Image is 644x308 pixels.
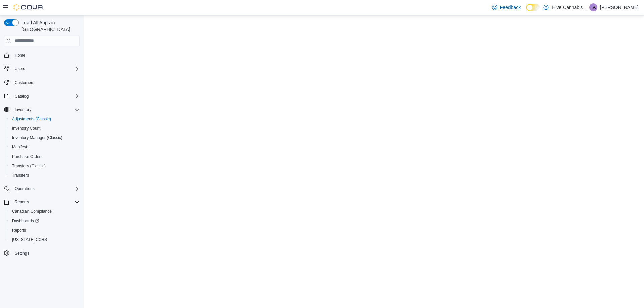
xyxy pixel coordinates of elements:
[1,50,83,60] button: Home
[9,171,80,179] span: Transfers
[12,173,29,178] span: Transfers
[7,124,83,133] button: Inventory Count
[15,94,29,99] span: Catalog
[1,91,83,101] button: Catalog
[7,152,83,161] button: Purchase Orders
[7,235,83,244] button: [US_STATE] CCRS
[12,237,47,242] span: [US_STATE] CCRS
[9,207,54,215] a: Canadian Compliance
[12,106,34,114] button: Inventory
[9,115,80,123] span: Adjustments (Classic)
[1,248,83,258] button: Settings
[9,236,80,244] span: Washington CCRS
[9,143,80,151] span: Manifests
[585,3,587,11] p: |
[9,115,54,123] a: Adjustments (Classic)
[12,198,32,206] button: Reports
[9,217,42,225] a: Dashboards
[15,66,25,71] span: Users
[15,80,34,85] span: Customers
[7,171,83,180] button: Transfers
[12,116,51,122] span: Adjustments (Classic)
[9,134,80,142] span: Inventory Manager (Classic)
[552,3,583,11] p: Hive Cannabis
[12,79,37,87] a: Customers
[12,185,37,193] button: Operations
[12,65,80,73] span: Users
[1,197,83,207] button: Reports
[526,11,526,11] span: Dark Mode
[1,64,83,73] button: Users
[9,134,65,142] a: Inventory Manager (Classic)
[9,152,80,161] span: Purchase Orders
[589,3,597,11] div: Toby Atkinson
[7,216,83,226] a: Dashboards
[9,124,80,132] span: Inventory Count
[12,65,28,73] button: Users
[500,4,521,11] span: Feedback
[9,226,80,234] span: Reports
[9,207,80,215] span: Canadian Compliance
[7,226,83,235] button: Reports
[489,1,523,14] a: Feedback
[12,209,52,214] span: Canadian Compliance
[19,19,80,33] span: Load All Apps in [GEOGRAPHIC_DATA]
[7,161,83,171] button: Transfers (Classic)
[600,3,639,11] p: [PERSON_NAME]
[591,3,596,11] span: TA
[13,4,44,11] img: Cova
[12,154,43,159] span: Purchase Orders
[12,185,80,193] span: Operations
[15,199,29,205] span: Reports
[9,124,43,132] a: Inventory Count
[9,162,48,170] a: Transfers (Classic)
[9,162,80,170] span: Transfers (Classic)
[12,135,62,140] span: Inventory Manager (Classic)
[9,226,29,234] a: Reports
[12,144,29,150] span: Manifests
[9,171,32,179] a: Transfers
[12,218,39,224] span: Dashboards
[12,92,31,100] button: Catalog
[1,184,83,193] button: Operations
[7,133,83,142] button: Inventory Manager (Classic)
[1,105,83,114] button: Inventory
[12,106,80,114] span: Inventory
[15,53,25,58] span: Home
[12,92,80,100] span: Catalog
[526,4,540,11] input: Dark Mode
[15,107,31,112] span: Inventory
[9,236,50,244] a: [US_STATE] CCRS
[7,142,83,152] button: Manifests
[12,78,80,86] span: Customers
[15,186,35,191] span: Operations
[12,163,46,169] span: Transfers (Classic)
[12,51,28,59] a: Home
[12,126,41,131] span: Inventory Count
[7,114,83,124] button: Adjustments (Classic)
[12,198,80,206] span: Reports
[12,51,80,59] span: Home
[9,152,45,161] a: Purchase Orders
[12,228,26,233] span: Reports
[4,48,80,275] nav: Complex example
[12,249,80,257] span: Settings
[7,207,83,216] button: Canadian Compliance
[9,217,80,225] span: Dashboards
[1,77,83,87] button: Customers
[9,143,32,151] a: Manifests
[12,249,32,257] a: Settings
[15,251,29,256] span: Settings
